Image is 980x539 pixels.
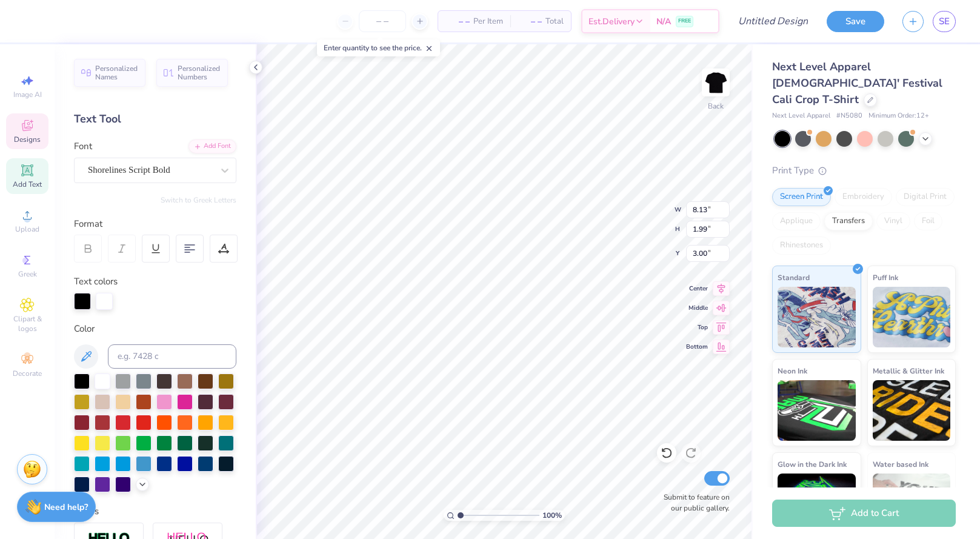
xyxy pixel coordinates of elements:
[18,269,37,279] span: Greek
[74,504,236,518] div: Styles
[445,15,470,28] span: – –
[772,188,831,206] div: Screen Print
[473,15,503,28] span: Per Item
[108,344,236,369] input: e.g. 7428 c
[95,64,138,81] span: Personalized Names
[542,510,562,521] span: 100 %
[74,139,92,153] label: Font
[678,17,691,25] span: FREE
[656,15,671,28] span: N/A
[873,271,898,284] span: Puff Ink
[15,224,39,234] span: Upload
[518,15,542,28] span: – –
[873,458,928,470] span: Water based Ink
[545,15,564,28] span: Total
[778,287,856,347] img: Standard
[359,10,406,32] input: – –
[74,275,118,289] label: Text colors
[772,111,830,121] span: Next Level Apparel
[836,111,862,121] span: # N5080
[772,59,942,107] span: Next Level Apparel [DEMOGRAPHIC_DATA]' Festival Cali Crop T-Shirt
[74,111,236,127] div: Text Tool
[686,343,708,351] span: Bottom
[827,11,884,32] button: Save
[44,501,88,513] strong: Need help?
[13,369,42,378] span: Decorate
[868,111,929,121] span: Minimum Order: 12 +
[13,179,42,189] span: Add Text
[933,11,956,32] a: SE
[772,236,831,255] div: Rhinestones
[161,195,236,205] button: Switch to Greek Letters
[317,39,440,56] div: Enter quantity to see the price.
[835,188,892,206] div: Embroidery
[824,212,873,230] div: Transfers
[704,70,728,95] img: Back
[708,101,724,112] div: Back
[657,492,730,514] label: Submit to feature on our public gallery.
[6,314,48,333] span: Clipart & logos
[74,322,236,336] div: Color
[13,90,42,99] span: Image AI
[778,271,810,284] span: Standard
[728,9,818,33] input: Untitled Design
[873,380,951,441] img: Metallic & Glitter Ink
[772,164,956,178] div: Print Type
[686,284,708,293] span: Center
[896,188,955,206] div: Digital Print
[772,212,821,230] div: Applique
[686,323,708,332] span: Top
[873,364,944,377] span: Metallic & Glitter Ink
[14,135,41,144] span: Designs
[588,15,635,28] span: Est. Delivery
[778,458,847,470] span: Glow in the Dark Ink
[74,217,238,231] div: Format
[188,139,236,153] div: Add Font
[939,15,950,28] span: SE
[914,212,942,230] div: Foil
[778,380,856,441] img: Neon Ink
[778,364,807,377] span: Neon Ink
[686,304,708,312] span: Middle
[178,64,221,81] span: Personalized Numbers
[876,212,910,230] div: Vinyl
[778,474,856,534] img: Glow in the Dark Ink
[873,474,951,534] img: Water based Ink
[873,287,951,347] img: Puff Ink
